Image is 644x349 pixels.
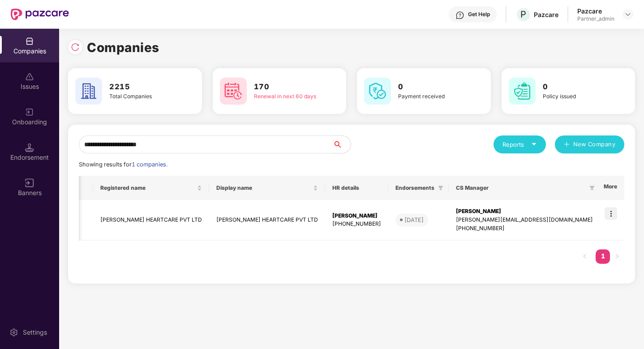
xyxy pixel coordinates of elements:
[209,176,325,200] th: Display name
[578,249,592,264] button: left
[456,216,593,224] div: [PERSON_NAME][EMAIL_ADDRESS][DOMAIN_NAME]
[582,253,588,259] span: left
[605,207,617,220] img: icon
[332,212,381,220] div: [PERSON_NAME]
[395,184,434,192] span: Endorsements
[596,249,610,264] li: 1
[79,161,167,168] span: Showing results for
[100,184,195,192] span: Registered name
[332,220,381,228] div: [PHONE_NUMBER]
[438,185,443,191] span: filter
[564,141,570,148] span: plus
[573,140,616,149] span: New Company
[610,249,624,264] li: Next Page
[254,81,321,93] h3: 170
[109,92,176,101] div: Total Companies
[325,176,388,200] th: HR details
[455,11,464,20] img: svg+xml;base64,PHN2ZyBpZD0iSGVscC0zMngzMiIgeG1sbnM9Imh0dHA6Ly93d3cudzMub3JnLzIwMDAvc3ZnIiB3aWR0aD...
[11,9,69,20] img: New Pazcare Logo
[332,135,351,153] button: search
[543,81,610,93] h3: 0
[87,38,159,57] h1: Companies
[93,200,209,240] td: [PERSON_NAME] HEARTCARE PVT LTD
[502,140,537,149] div: Reports
[75,78,102,105] img: svg+xml;base64,PHN2ZyB4bWxucz0iaHR0cDovL3d3dy53My5vcmcvMjAwMC9zdmciIHdpZHRoPSI2MCIgaGVpZ2h0PSI2MC...
[25,37,34,46] img: svg+xml;base64,PHN2ZyBpZD0iQ29tcGFuaWVzIiB4bWxucz0iaHR0cDovL3d3dy53My5vcmcvMjAwMC9zdmciIHdpZHRoPS...
[588,183,597,193] span: filter
[9,328,18,337] img: svg+xml;base64,PHN2ZyBpZD0iU2V0dGluZy0yMHgyMCIgeG1sbnM9Imh0dHA6Ly93d3cudzMub3JnLzIwMDAvc3ZnIiB3aW...
[132,161,167,168] span: 1 companies.
[20,328,50,337] div: Settings
[589,185,595,191] span: filter
[624,11,631,18] img: svg+xml;base64,PHN2ZyBpZD0iRHJvcGRvd24tMzJ4MzIiIHhtbG5zPSJodHRwOi8vd3d3LnczLm9yZy8yMDAwL3N2ZyIgd2...
[404,215,424,224] div: [DATE]
[597,176,624,200] th: More
[364,78,391,105] img: svg+xml;base64,PHN2ZyB4bWxucz0iaHR0cDovL3d3dy53My5vcmcvMjAwMC9zdmciIHdpZHRoPSI2MCIgaGVpZ2h0PSI2MC...
[577,7,614,15] div: Pazcare
[456,224,593,233] div: [PHONE_NUMBER]
[25,108,34,117] img: svg+xml;base64,PHN2ZyB3aWR0aD0iMjAiIGhlaWdodD0iMjAiIHZpZXdCb3g9IjAgMCAyMCAyMCIgZmlsbD0ibm9uZSIgeG...
[71,43,80,52] img: svg+xml;base64,PHN2ZyBpZD0iUmVsb2FkLTMyeDMyIiB4bWxucz0iaHR0cDovL3d3dy53My5vcmcvMjAwMC9zdmciIHdpZH...
[610,249,624,264] button: right
[456,184,586,192] span: CS Manager
[456,207,593,216] div: [PERSON_NAME]
[398,92,465,101] div: Payment received
[534,10,558,19] div: Pazcare
[254,92,321,101] div: Renewal in next 60 days
[614,253,620,259] span: right
[398,81,465,93] h3: 0
[577,15,614,22] div: Partner_admin
[25,72,34,81] img: svg+xml;base64,PHN2ZyBpZD0iSXNzdWVzX2Rpc2FibGVkIiB4bWxucz0iaHR0cDovL3d3dy53My5vcmcvMjAwMC9zdmciIH...
[209,200,325,240] td: [PERSON_NAME] HEARTCARE PVT LTD
[520,9,526,20] span: P
[509,78,536,105] img: svg+xml;base64,PHN2ZyB4bWxucz0iaHR0cDovL3d3dy53My5vcmcvMjAwMC9zdmciIHdpZHRoPSI2MCIgaGVpZ2h0PSI2MC...
[596,249,610,263] a: 1
[543,92,610,101] div: Policy issued
[468,11,490,18] div: Get Help
[555,135,624,153] button: plusNew Company
[109,81,176,93] h3: 2215
[332,141,351,148] span: search
[531,141,537,147] span: caret-down
[25,143,34,152] img: svg+xml;base64,PHN2ZyB3aWR0aD0iMTQuNSIgaGVpZ2h0PSIxNC41IiB2aWV3Qm94PSIwIDAgMTYgMTYiIGZpbGw9Im5vbm...
[93,176,209,200] th: Registered name
[220,78,247,105] img: svg+xml;base64,PHN2ZyB4bWxucz0iaHR0cDovL3d3dy53My5vcmcvMjAwMC9zdmciIHdpZHRoPSI2MCIgaGVpZ2h0PSI2MC...
[25,179,34,188] img: svg+xml;base64,PHN2ZyB3aWR0aD0iMTYiIGhlaWdodD0iMTYiIHZpZXdCb3g9IjAgMCAxNiAxNiIgZmlsbD0ibm9uZSIgeG...
[436,183,445,193] span: filter
[216,184,311,192] span: Display name
[578,249,592,264] li: Previous Page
